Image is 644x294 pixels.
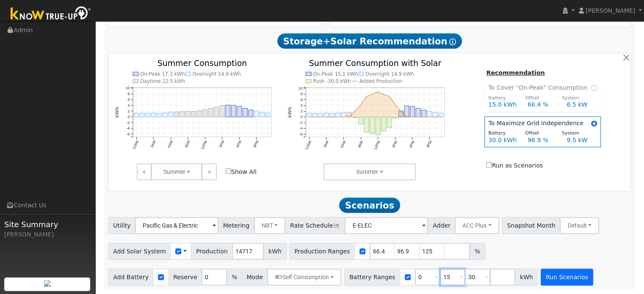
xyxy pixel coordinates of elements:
[252,140,260,148] text: 9PM
[191,112,196,117] rect: onclick=""
[323,163,416,180] button: Summer
[140,78,185,84] text: Daytime 22.5 kWh
[323,140,330,148] text: 3AM
[429,116,430,118] circle: onclick=""
[231,105,236,117] rect: onclick=""
[562,136,601,145] div: 9.5 kW
[348,116,350,117] circle: onclick=""
[486,161,542,170] label: Run as Scenarios
[340,140,347,148] text: 6AM
[433,113,437,117] rect: onclick=""
[260,113,265,117] rect: onclick=""
[365,71,414,77] text: Overnight 14.9 kWh
[108,243,171,260] span: Add Solar System
[197,111,202,117] rect: onclick=""
[417,116,419,118] circle: onclick=""
[421,110,426,117] rect: onclick=""
[114,107,119,118] text: kWh
[174,112,179,117] rect: onclick=""
[449,38,456,45] i: Show Help
[353,117,357,117] rect: onclick=""
[562,100,601,109] div: 6.5 kW
[134,113,138,117] rect: onclick=""
[383,93,384,95] circle: onclick=""
[135,217,218,234] input: Select a Utility
[381,117,386,131] rect: onclick=""
[336,113,340,117] rect: onclick=""
[290,243,355,260] span: Production Ranges
[243,108,247,117] rect: onclick=""
[376,117,380,135] rect: onclick=""
[330,113,334,117] rect: onclick=""
[301,92,303,96] text: 8
[108,217,136,234] span: Utility
[523,136,562,145] div: 96.9 %
[434,116,436,118] circle: onclick=""
[354,110,356,112] circle: onclick=""
[145,113,150,117] rect: onclick=""
[140,71,185,77] text: On-Peak 17.3 kWh
[309,116,310,118] circle: onclick=""
[125,86,130,91] text: 10
[344,269,400,286] span: Battery Ranges
[242,269,268,286] span: Mode
[127,103,130,107] text: 4
[486,162,492,168] input: Run as Scenarios
[377,91,379,92] circle: onclick=""
[313,78,351,84] text: Push -30.0 kWh
[586,7,635,14] span: [PERSON_NAME]
[140,113,144,117] rect: onclick=""
[192,71,241,77] text: Overnight 14.9 kWh
[455,217,499,234] button: ACC Plus
[488,83,591,92] span: To Cover "On-Peak" Consumption
[304,140,312,150] text: 12AM
[387,117,392,127] rect: onclick=""
[408,140,415,148] text: 6PM
[521,95,558,102] div: Offset
[341,112,346,117] rect: onclick=""
[440,116,442,118] circle: onclick=""
[254,217,286,234] button: NBT
[313,113,318,117] rect: onclick=""
[126,126,130,130] text: -4
[265,113,270,117] rect: onclick=""
[180,112,185,117] rect: onclick=""
[324,113,329,117] rect: onclick=""
[307,113,312,117] rect: onclick=""
[127,109,130,113] text: 2
[6,5,95,24] img: Know True-Up
[299,121,303,125] text: -2
[370,117,375,133] rect: onclick=""
[345,217,428,234] input: Select a Rate Schedule
[4,230,91,239] div: [PERSON_NAME]
[157,113,161,117] rect: onclick=""
[560,217,599,234] button: Default
[347,113,352,117] rect: onclick=""
[218,217,254,234] span: Metering
[301,115,303,119] text: 0
[301,109,303,113] text: 2
[226,168,231,174] input: Show All
[484,136,523,145] div: 30.0 kWh
[339,198,400,213] span: Scenarios
[364,117,369,132] rect: onclick=""
[406,116,407,117] circle: onclick=""
[169,112,173,117] rect: onclick=""
[360,104,361,105] circle: onclick=""
[163,113,167,117] rect: onclick=""
[313,71,358,77] text: On-Peak 15.1 kWh
[426,140,433,148] text: 9PM
[484,100,523,109] div: 15.0 kWh
[131,140,139,150] text: 12AM
[523,100,562,109] div: 66.4 %
[423,116,424,118] circle: onclick=""
[127,115,130,119] text: 0
[557,95,594,102] div: System
[108,269,154,286] span: Add Battery
[541,269,593,286] button: Run Scenarios
[359,117,363,124] rect: onclick=""
[235,140,243,148] text: 6PM
[557,130,594,137] div: System
[320,116,321,118] circle: onclick=""
[515,269,538,286] span: kWh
